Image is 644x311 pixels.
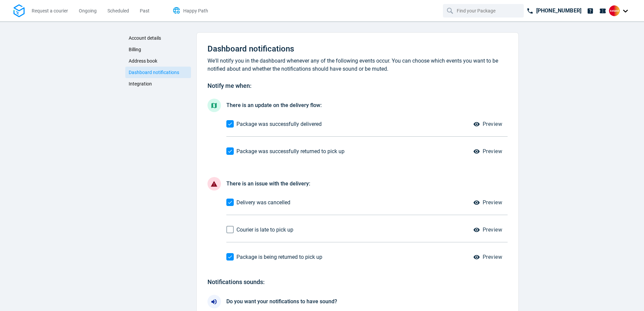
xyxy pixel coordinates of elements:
[125,44,191,55] a: Billing
[609,5,620,16] img: Client
[469,145,508,158] button: Preview
[226,298,337,305] span: Do you want your notifications to have sound?
[107,8,129,13] span: Scheduled
[236,148,345,154] span: Package was successfully returned to pick up
[125,55,191,67] a: Address book
[140,8,150,13] span: Past
[129,70,179,75] span: Dashboard notifications
[469,250,508,264] button: Preview
[129,81,152,87] span: Integration
[483,149,502,154] span: Preview
[457,4,511,17] input: Find your Package
[483,227,502,233] span: Preview
[129,35,161,41] span: Account details
[524,4,584,18] a: [PHONE_NUMBER]
[129,47,141,52] span: Billing
[469,117,508,131] button: Preview
[226,180,310,187] span: There is an issue with the delivery:
[536,7,581,15] p: [PHONE_NUMBER]
[226,102,322,108] span: There is an update on the delivery flow:
[207,278,265,285] span: Notifications sounds:
[236,199,290,206] span: Delivery was cancelled
[32,8,68,13] span: Request a courier
[207,82,252,89] span: Notify me when:
[129,58,157,64] span: Address book
[483,122,502,127] span: Preview
[13,4,25,18] img: Logo
[125,67,191,78] a: Dashboard notifications
[79,8,97,13] span: Ongoing
[125,78,191,90] a: Integration
[469,196,508,209] button: Preview
[483,254,502,260] span: Preview
[207,44,294,54] span: Dashboard notifications
[183,8,208,13] span: Happy Path
[236,121,322,127] span: Package was successfully delivered
[469,223,508,237] button: Preview
[483,200,502,205] span: Preview
[207,58,498,72] span: We'll notify you in the dashboard whenever any of the following events occur. You can choose whic...
[236,254,322,260] span: Package is being returned to pick up
[125,32,191,44] a: Account details
[236,227,293,233] span: Courier is late to pick up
